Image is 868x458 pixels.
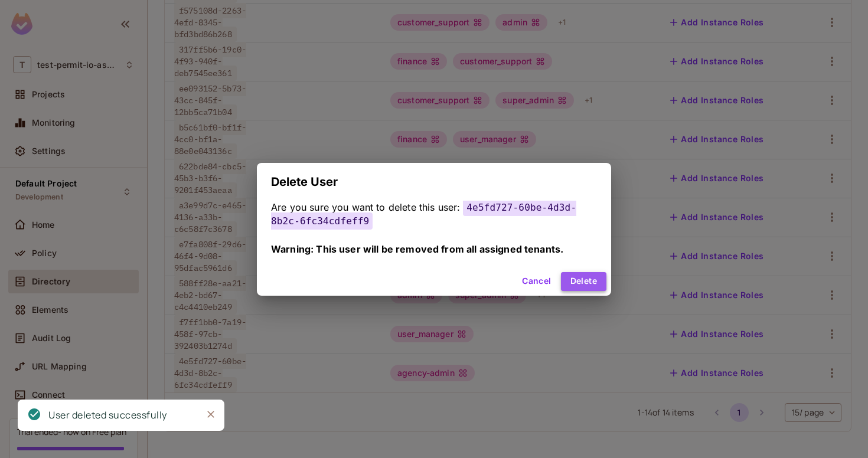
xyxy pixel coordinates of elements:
[257,163,611,201] h2: Delete User
[48,408,167,423] div: User deleted successfully
[271,201,460,213] span: Are you sure you want to delete this user:
[271,199,576,230] span: 4e5fd727-60be-4d3d-8b2c-6fc34cdfeff9
[202,405,220,423] button: Close
[517,272,556,291] button: Cancel
[561,272,606,291] button: Delete
[271,243,563,255] span: Warning: This user will be removed from all assigned tenants.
